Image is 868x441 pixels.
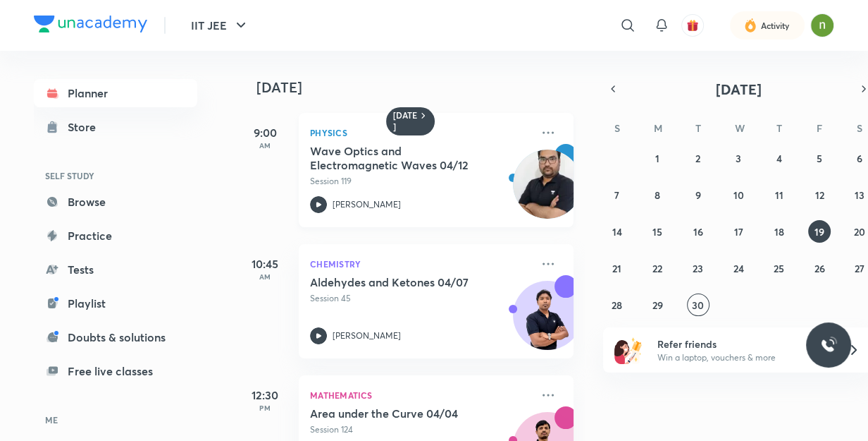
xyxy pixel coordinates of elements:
[854,225,865,238] abbr: September 20, 2025
[681,14,704,37] button: avatar
[310,423,531,436] p: Session 124
[614,336,643,364] img: referral
[657,351,831,364] p: Win a laptop, vouchers & more
[612,298,622,312] abbr: September 28, 2025
[655,188,660,202] abbr: September 8, 2025
[855,262,864,275] abbr: September 27, 2025
[808,220,831,243] button: September 19, 2025
[333,198,401,211] p: [PERSON_NAME]
[310,387,531,404] p: Mathematics
[767,147,790,169] button: September 4, 2025
[693,262,703,275] abbr: September 23, 2025
[333,330,401,342] p: [PERSON_NAME]
[34,188,197,216] a: Browse
[34,255,197,284] a: Tests
[34,357,197,385] a: Free live classes
[237,272,293,281] p: AM
[310,175,531,188] p: Session 119
[34,164,197,188] h6: SELF STUDY
[310,292,531,305] p: Session 45
[727,220,750,243] button: September 17, 2025
[34,79,197,107] a: Planner
[767,183,790,206] button: September 11, 2025
[237,141,293,150] p: AM
[606,220,628,243] button: September 14, 2025
[744,17,757,34] img: activity
[695,188,701,202] abbr: September 9, 2025
[810,13,834,37] img: Nargis fatima
[808,183,831,206] button: September 12, 2025
[237,387,293,404] h5: 12:30
[34,222,197,250] a: Practice
[657,337,831,351] h6: Refer friends
[34,16,147,32] img: Company Logo
[820,337,837,354] img: ttu
[767,220,790,243] button: September 18, 2025
[817,121,822,135] abbr: Friday
[68,119,104,135] div: Store
[687,183,709,206] button: September 9, 2025
[34,113,197,141] a: Store
[687,147,709,169] button: September 2, 2025
[687,257,709,279] button: September 23, 2025
[655,152,659,165] abbr: September 1, 2025
[514,289,581,356] img: Avatar
[774,225,783,238] abbr: September 18, 2025
[695,121,701,135] abbr: Tuesday
[727,183,750,206] button: September 10, 2025
[34,408,197,432] h6: ME
[310,255,531,272] p: Chemistry
[857,152,862,165] abbr: September 6, 2025
[310,406,485,421] h5: Area under the Curve 04/04
[814,262,824,275] abbr: September 26, 2025
[776,121,781,135] abbr: Thursday
[310,124,531,141] p: Physics
[614,188,619,202] abbr: September 7, 2025
[646,294,669,316] button: September 29, 2025
[652,225,662,238] abbr: September 15, 2025
[182,11,258,40] button: IIT JEE
[736,152,741,165] abbr: September 3, 2025
[687,294,709,316] button: September 30, 2025
[646,220,669,243] button: September 15, 2025
[767,257,790,279] button: September 25, 2025
[808,257,831,279] button: September 26, 2025
[733,188,743,202] abbr: September 10, 2025
[774,188,783,202] abbr: September 11, 2025
[652,298,663,312] abbr: September 29, 2025
[237,255,293,272] h5: 10:45
[735,121,745,135] abbr: Wednesday
[857,121,862,135] abbr: Saturday
[693,225,703,238] abbr: September 16, 2025
[34,16,147,36] a: Company Logo
[612,225,622,238] abbr: September 14, 2025
[774,262,784,275] abbr: September 25, 2025
[687,220,709,243] button: September 16, 2025
[686,19,699,32] img: avatar
[606,257,628,279] button: September 21, 2025
[716,80,762,99] span: [DATE]
[310,275,485,289] h5: Aldehydes and Ketones 04/07
[393,110,418,133] h6: [DATE]
[817,152,822,165] abbr: September 5, 2025
[614,121,620,135] abbr: Sunday
[646,147,669,169] button: September 1, 2025
[808,147,831,169] button: September 5, 2025
[256,79,588,96] h4: [DATE]
[34,289,197,318] a: Playlist
[623,79,854,99] button: [DATE]
[310,144,485,172] h5: Wave Optics and Electromagnetic Waves 04/12
[237,124,293,141] h5: 9:00
[612,262,621,275] abbr: September 21, 2025
[733,225,743,238] abbr: September 17, 2025
[814,188,824,202] abbr: September 12, 2025
[237,404,293,412] p: PM
[652,262,662,275] abbr: September 22, 2025
[855,188,864,202] abbr: September 13, 2025
[606,183,628,206] button: September 7, 2025
[733,262,743,275] abbr: September 24, 2025
[34,323,197,351] a: Doubts & solutions
[692,298,704,312] abbr: September 30, 2025
[646,183,669,206] button: September 8, 2025
[695,152,700,165] abbr: September 2, 2025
